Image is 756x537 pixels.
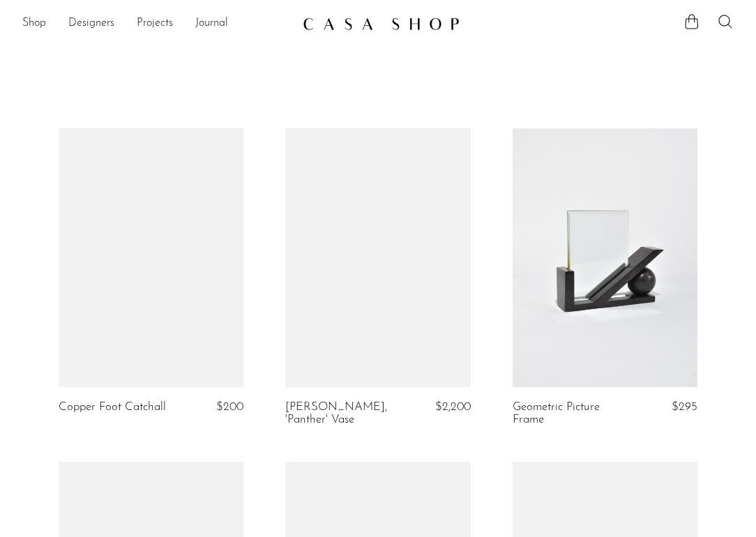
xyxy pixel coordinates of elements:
[285,401,407,427] a: [PERSON_NAME], 'Panther' Vase
[672,401,697,413] span: $295
[22,15,46,33] a: Shop
[195,15,228,33] a: Journal
[59,401,166,414] a: Copper Foot Catchall
[68,15,114,33] a: Designers
[435,401,471,413] span: $2,200
[216,401,243,413] span: $200
[513,401,634,427] a: Geometric Picture Frame
[22,12,292,36] nav: Desktop navigation
[22,12,292,36] ul: NEW HEADER MENU
[137,15,173,33] a: Projects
